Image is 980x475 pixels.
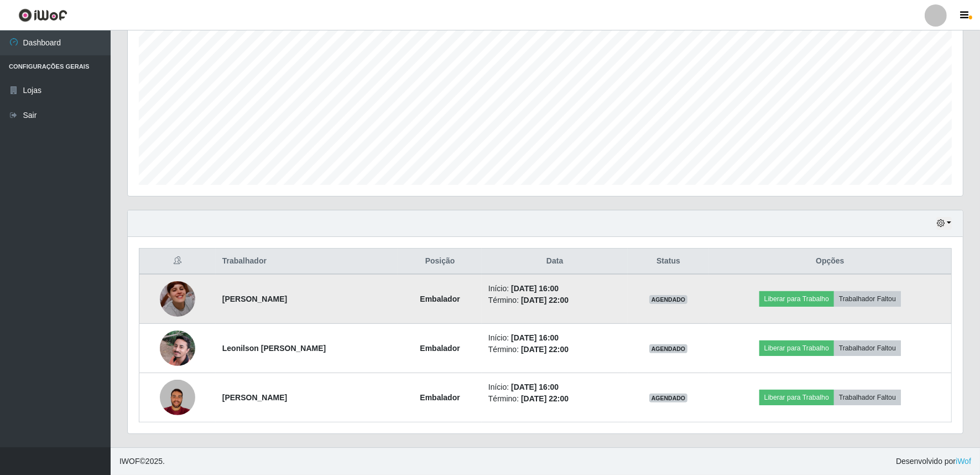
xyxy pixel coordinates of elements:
[649,394,688,402] span: AGENDADO
[160,313,195,384] img: 1749039440131.jpeg
[511,284,559,293] time: [DATE] 16:00
[488,332,621,344] li: Início:
[420,393,460,402] strong: Embalador
[222,295,287,303] strong: [PERSON_NAME]
[482,249,628,275] th: Data
[488,295,621,306] li: Término:
[628,249,708,275] th: Status
[488,381,621,393] li: Início:
[420,344,460,353] strong: Embalador
[759,390,834,405] button: Liberar para Trabalho
[488,283,621,295] li: Início:
[759,340,834,356] button: Liberar para Trabalho
[649,344,688,353] span: AGENDADO
[488,393,621,405] li: Término:
[222,344,326,353] strong: Leonilson [PERSON_NAME]
[119,456,165,467] span: © 2025 .
[709,249,952,275] th: Opções
[896,456,971,467] span: Desenvolvido por
[521,394,569,403] time: [DATE] 22:00
[119,457,140,466] span: IWOF
[398,249,482,275] th: Posição
[521,296,569,304] time: [DATE] 22:00
[649,295,688,304] span: AGENDADO
[511,333,559,342] time: [DATE] 16:00
[216,249,399,275] th: Trabalhador
[511,383,559,391] time: [DATE] 16:00
[420,295,460,303] strong: Embalador
[759,291,834,307] button: Liberar para Trabalho
[834,390,901,405] button: Trabalhador Faltou
[521,345,569,354] time: [DATE] 22:00
[834,340,901,356] button: Trabalhador Faltou
[488,344,621,355] li: Término:
[222,393,287,402] strong: [PERSON_NAME]
[834,291,901,307] button: Trabalhador Faltou
[160,380,195,415] img: 1727546931407.jpeg
[160,281,195,317] img: 1751033366021.jpeg
[18,8,67,22] img: CoreUI Logo
[956,457,971,466] a: iWof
